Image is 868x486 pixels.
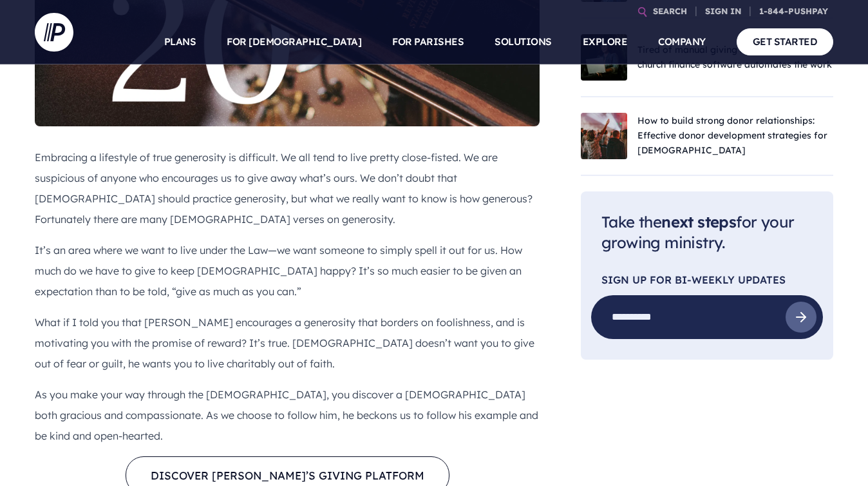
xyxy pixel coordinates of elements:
a: SOLUTIONS [495,19,552,64]
span: next steps [661,212,736,231]
p: It’s an area where we want to live under the Law—we want someone to simply spell it out for us. H... [35,240,540,302]
a: PLANS [164,19,196,64]
a: FOR PARISHES [392,19,464,64]
a: GET STARTED [737,28,834,55]
a: EXPLORE [583,19,628,64]
a: COMPANY [658,19,706,64]
a: Tired of manual giving reports? Here’s how church finance software automates the work [637,44,832,70]
span: Take the for your growing ministry. [601,212,794,253]
a: How to build strong donor relationships: Effective donor development strategies for [DEMOGRAPHIC_... [637,115,827,156]
a: FOR [DEMOGRAPHIC_DATA] [227,19,361,64]
p: SIGN UP FOR Bi-Weekly Updates [601,275,813,285]
p: What if I told you that [PERSON_NAME] encourages a generosity that borders on foolishness, and is... [35,312,540,374]
p: Embracing a lifestyle of true generosity is difficult. We all tend to live pretty close-fisted. W... [35,147,540,229]
p: As you make your way through the [DEMOGRAPHIC_DATA], you discover a [DEMOGRAPHIC_DATA] both graci... [35,384,540,446]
